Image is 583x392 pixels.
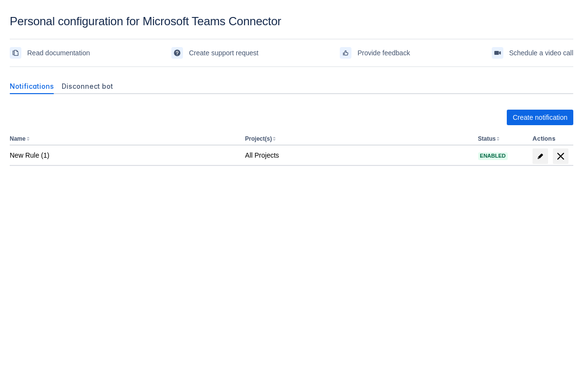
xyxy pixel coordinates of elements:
a: Read documentation [10,45,90,61]
a: Schedule a video call [492,45,573,61]
div: All Projects [245,150,470,160]
span: Create support request [189,45,258,61]
div: New Rule (1) [10,150,237,160]
span: Read documentation [27,45,90,61]
span: Notifications [10,82,54,91]
span: Disconnect bot [62,82,113,91]
button: Project(s) [245,135,272,142]
span: documentation [12,49,19,57]
span: Create notification [513,110,567,125]
span: delete [555,150,566,162]
span: feedback [342,49,350,57]
a: Create support request [171,45,258,61]
span: videoCall [494,49,501,57]
span: Enabled [478,153,508,159]
th: Actions [529,133,573,146]
span: edit [536,152,544,160]
a: Provide feedback [340,45,410,61]
span: Schedule a video call [509,45,573,61]
button: Name [10,135,26,142]
span: support [173,49,181,57]
span: Provide feedback [357,45,410,61]
button: Status [478,135,496,142]
button: Create notification [507,110,573,125]
div: Personal configuration for Microsoft Teams Connector [10,15,573,28]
